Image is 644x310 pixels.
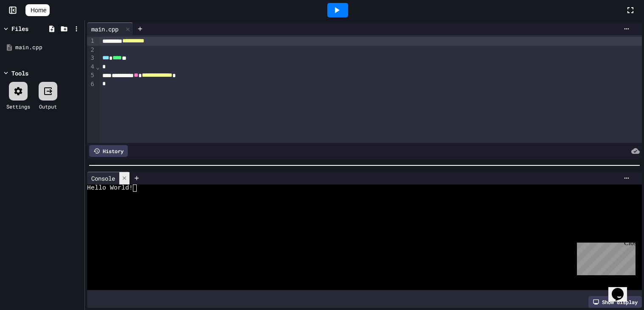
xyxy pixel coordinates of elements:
[87,46,96,54] div: 2
[25,4,50,16] a: Home
[87,37,96,46] div: 1
[39,103,57,110] div: Output
[87,22,133,35] div: main.cpp
[87,174,119,183] div: Console
[87,25,123,34] div: main.cpp
[574,239,636,275] iframe: chat widget
[11,69,28,78] div: Tools
[15,43,82,52] div: main.cpp
[87,184,133,192] span: Hello World!
[31,6,46,14] span: Home
[87,172,130,184] div: Console
[87,54,96,63] div: 3
[89,145,128,157] div: History
[588,296,642,308] div: Show display
[11,24,28,33] div: Files
[87,63,96,71] div: 4
[96,64,100,70] span: Fold line
[6,103,30,110] div: Settings
[87,80,96,89] div: 6
[87,71,96,80] div: 5
[3,3,59,54] div: Chat with us now!Close
[608,276,636,302] iframe: chat widget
